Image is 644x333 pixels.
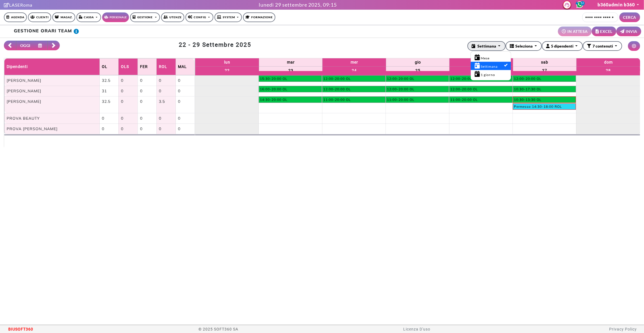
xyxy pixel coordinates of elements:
[7,99,41,104] span: [PERSON_NAME]
[513,87,542,92] div: 10:30-17:30 OL
[223,67,231,75] a: 22 settembre 2025
[102,64,107,69] span: OL
[450,97,478,102] div: 11:00-20:00 OL
[243,12,275,22] a: Formazione
[350,67,358,75] a: 24 settembre 2025
[140,99,143,104] span: 0
[140,116,143,121] span: 0
[323,97,351,102] div: 11:00-20:00 OL
[159,126,161,131] span: 0
[604,67,612,75] a: 28 settembre 2025
[14,28,72,33] b: GESTIONE ORARI TEAM
[580,1,585,6] span: 51
[161,12,184,22] a: Utenze
[178,99,180,104] span: 0
[130,12,160,22] a: Gestione
[121,78,123,83] span: 0
[159,99,165,104] span: 3.5
[121,88,123,93] span: 0
[159,88,161,93] span: 0
[28,12,51,22] a: Clienti
[102,116,104,121] span: 0
[4,12,27,22] a: Agenda
[259,87,288,92] div: 16:00-20:00 OL
[626,28,638,34] small: INVIA
[323,76,351,81] div: 12:00-20:00 OL
[7,126,58,131] span: PROVA [PERSON_NAME]
[7,116,40,121] span: PROVA BEAUTY
[7,78,41,83] span: [PERSON_NAME]
[178,64,187,69] span: MAL
[323,87,351,92] div: 12:00-20:00 OL
[542,41,583,51] button: 5 dipendenti
[121,64,129,69] span: OLS
[159,116,161,121] span: 0
[16,41,34,50] button: OGGI
[558,27,592,36] li: Nessuna richiesta in attesa
[286,58,296,66] a: 23 settembre 2025
[414,67,422,75] a: 25 settembre 2025
[121,126,123,131] span: 0
[178,126,180,131] span: 0
[598,2,640,7] a: b360admin b360
[121,116,123,121] span: 0
[540,58,550,66] a: 27 settembre 2025
[140,126,143,131] span: 0
[513,97,542,102] div: 10:30-13:30 OL
[259,97,288,102] div: 14:30-20:00 OL
[159,78,161,83] span: 0
[178,116,180,121] span: 0
[102,78,110,83] span: 32.5
[583,41,622,51] button: 7 contenuti
[619,12,640,22] button: CERCA
[450,76,478,81] div: 12:00-20:00 OL
[481,72,495,77] span: 1 giorno
[616,27,641,36] a: INVIA
[259,1,337,9] div: lunedì 29 settembre 2025, 09:15
[506,41,542,51] button: Seleziona
[481,64,498,69] span: Settimana
[223,58,232,66] a: 22 settembre 2025
[600,28,613,34] small: EXCEL
[102,88,107,93] span: 31
[592,27,616,36] a: EXCEL
[386,76,415,81] div: 12:00-20:00 OL
[513,104,562,109] div: Permesso 14:30-18:00 ROL
[7,88,41,93] span: [PERSON_NAME]
[481,56,490,61] span: Mese
[140,64,148,69] span: FER
[4,3,9,7] i: Clicca per andare alla pagina di firma
[178,78,180,83] span: 0
[121,99,123,104] span: 0
[386,97,415,102] div: 11:00-20:00 OL
[102,12,129,22] a: Personale
[111,41,319,49] label: 22 - 29 settembre 2025
[450,87,478,92] div: 12:00-20:00 OL
[413,58,422,66] a: 25 settembre 2025
[214,12,242,22] a: SYSTEM
[403,327,430,331] a: Licenza D'uso
[349,58,359,66] a: 24 settembre 2025
[467,41,506,51] button: Settimana
[102,99,110,104] span: 32.5
[582,12,618,22] input: Cerca cliente...
[102,126,104,131] span: 0
[159,64,167,69] span: ROL
[140,78,143,83] span: 0
[541,67,549,75] a: 27 settembre 2025
[603,58,614,66] a: 28 settembre 2025
[52,12,75,22] a: Magaz.
[178,88,180,93] span: 0
[4,2,32,7] a: LASERoma
[76,12,101,22] a: Cassa
[513,76,542,81] div: 12:00-20:00 OL
[609,327,637,331] a: Privacy Policy
[386,87,415,92] div: 12:00-20:00 OL
[140,88,143,93] span: 0
[7,64,28,69] span: Dipendenti
[287,67,295,75] a: 23 settembre 2025
[185,12,213,22] a: Config
[259,76,288,81] div: 15:30-20:00 OL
